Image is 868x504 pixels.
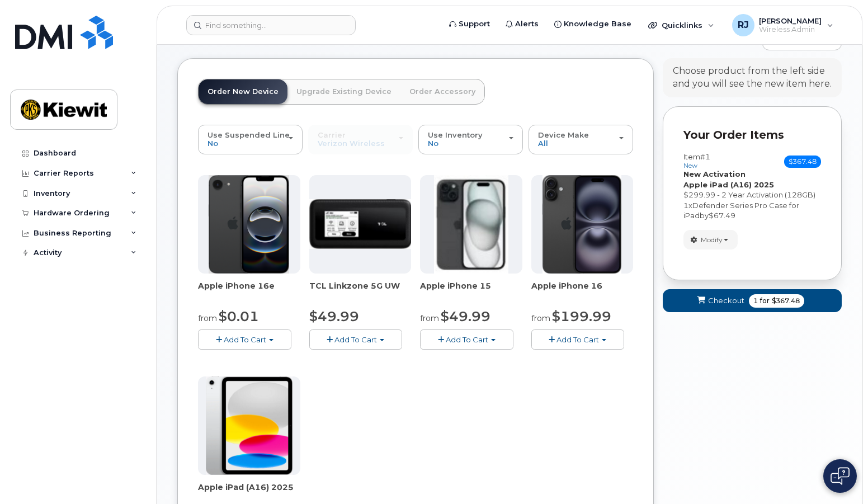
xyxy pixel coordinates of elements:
button: Add To Cart [198,329,291,349]
img: ipad_11.png [206,376,293,475]
span: Wireless Admin [759,25,822,34]
div: TCL Linkzone 5G UW [309,280,412,303]
div: Apple iPhone 15 [420,280,522,303]
span: $367.48 [772,296,800,306]
a: Knowledge Base [546,13,639,35]
strong: Apple iPad (A16) 2025 [683,180,774,189]
span: Checkout [708,295,744,306]
p: Your Order Items [683,127,821,143]
button: Add To Cart [420,329,513,349]
div: Quicklinks [640,14,722,36]
small: from [531,313,550,323]
div: $299.99 - 2 Year Activation (128GB) [683,190,821,200]
span: $67.49 [709,211,735,220]
span: Defender Series Pro Case for iPad [683,201,799,220]
a: Upgrade Existing Device [287,79,400,104]
img: iphone15.jpg [434,175,508,274]
button: Add To Cart [531,329,625,349]
button: Checkout 1 for $367.48 [663,289,842,312]
button: Modify [683,230,738,249]
img: linkzone5g.png [309,199,412,249]
span: Add To Cart [334,335,377,344]
div: Apple iPhone 16 [531,280,634,303]
span: Add To Cart [556,335,599,344]
input: Find something... [186,15,356,35]
span: Add To Cart [446,335,488,344]
span: $49.99 [441,308,490,324]
span: #1 [700,152,710,161]
a: Support [441,13,498,35]
span: $0.01 [219,308,259,324]
span: RJ [738,18,749,32]
strong: New Activation [683,169,746,178]
img: iphone16e.png [209,175,289,274]
span: $199.99 [552,308,611,324]
span: No [207,139,218,148]
span: 1 [753,296,758,306]
span: Support [459,18,490,30]
div: x by [683,200,821,221]
span: Modify [701,235,723,245]
span: Add To Cart [224,335,266,344]
span: $49.99 [309,308,359,324]
div: Apple iPad (A16) 2025 [198,482,300,504]
div: RussellB Jones [724,14,841,36]
img: iphone_16_plus.png [542,175,621,274]
h3: Item [683,153,710,169]
span: for [758,296,772,306]
small: from [420,313,439,323]
button: Use Inventory No [418,125,523,154]
span: 1 [683,201,688,210]
small: new [683,162,697,169]
span: No [428,139,438,148]
a: Order Accessory [400,79,484,104]
div: Choose product from the left side and you will see the new item here. [673,65,832,91]
span: Device Make [538,130,589,139]
span: All [538,139,548,148]
span: Alerts [515,18,539,30]
span: [PERSON_NAME] [759,16,822,25]
span: Use Inventory [428,130,483,139]
span: Quicklinks [662,21,702,30]
span: $367.48 [784,156,821,168]
span: Use Suspended Line [207,130,290,139]
span: Knowledge Base [564,18,631,30]
a: Alerts [498,13,546,35]
small: from [198,313,217,323]
div: Apple iPhone 16e [198,280,300,303]
img: Open chat [831,467,850,485]
button: Add To Cart [309,329,403,349]
a: Order New Device [199,79,287,104]
button: Device Make All [529,125,633,154]
button: Use Suspended Line No [198,125,303,154]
